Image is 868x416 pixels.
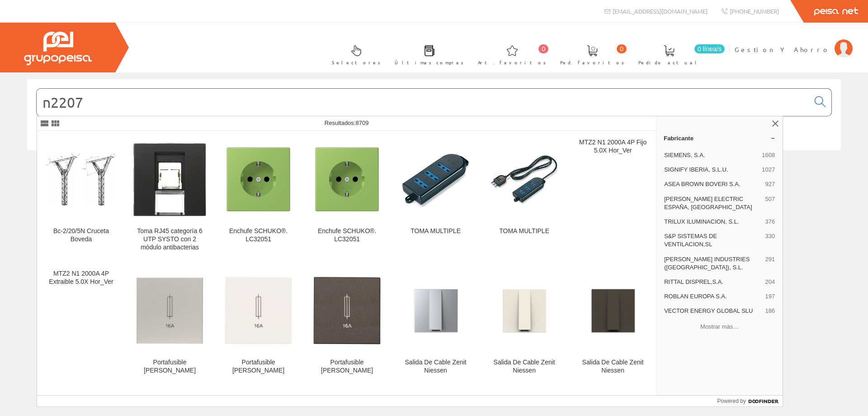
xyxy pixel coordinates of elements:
[664,166,758,174] span: SIGNIFY IBERIA, S.L.U.
[617,44,627,53] span: 0
[487,142,561,216] img: TOMA MULTIPLE
[399,359,472,375] div: Salida De Cable Zenit Niessen
[765,255,775,272] span: 291
[765,292,775,301] span: 197
[717,396,783,406] a: Powered by
[664,307,761,315] span: VECTOR ENERGY GLOBAL SLU
[478,58,546,67] span: Art. favoritos
[126,263,214,385] a: Portafusible Zenit Niessen Portafusible [PERSON_NAME]
[664,180,761,188] span: ASEA BROWN BOVERI S.A.
[660,319,779,334] button: Mostrar más…
[392,263,480,385] a: Salida De Cable Zenit Niessen Salida De Cable Zenit Niessen
[399,142,472,216] img: TOMA MULTIPLE
[133,227,207,252] div: Toma RJ45 categoría 6 UTP SYSTO con 2 módulo antibacterias
[395,58,464,67] span: Últimas compras
[765,278,775,286] span: 204
[332,58,381,67] span: Selectores
[133,274,207,348] img: Portafusible Zenit Niessen
[730,7,779,15] span: [PHONE_NUMBER]
[214,263,302,385] a: Portafusible Zenit Niessen Portafusible [PERSON_NAME]
[323,38,385,71] a: Selectores
[310,274,384,348] img: Portafusible Zenit Niessen
[638,58,700,67] span: Pedido actual
[487,274,561,348] img: Salida De Cable Zenit Niessen
[44,151,118,208] img: Bc-2/20/5N Cruceta Boveda
[576,139,650,155] div: MTZ2 N1 2000A 4P Fijo 5.0X Hor_Ver
[664,255,761,272] span: [PERSON_NAME] INDUSTRIES ([GEOGRAPHIC_DATA]), S.L.
[664,278,761,286] span: RITTAL DISPREL,S.A.
[664,151,758,159] span: SIEMENS, S.A.
[310,227,384,244] div: Enchufe SCHUKO®. LC32051
[762,166,775,174] span: 1027
[44,227,118,244] div: Bc-2/20/5N Cruceta Boveda
[664,292,761,301] span: ROBLAN EUROPA S.A.
[222,142,295,216] img: Enchufe SCHUKO®. LC32051
[222,359,295,375] div: Portafusible [PERSON_NAME]
[664,218,761,226] span: TRILUX ILUMINACION, S.L.
[399,274,472,348] img: Salida De Cable Zenit Niessen
[762,151,775,159] span: 1608
[310,359,384,375] div: Portafusible [PERSON_NAME]
[133,142,207,216] img: Toma RJ45 categoría 6 UTP SYSTO con 2 módulo antibacterias
[44,270,118,286] div: MTZ2 N1 2000A 4P Extraible 5.0X Hor_Ver
[480,263,568,385] a: Salida De Cable Zenit Niessen Salida De Cable Zenit Niessen
[399,227,472,235] div: TOMA MULTIPLE
[576,274,650,348] img: Salida De Cable Zenit Niessen
[694,44,725,53] span: 0 línea/s
[37,131,125,262] a: Bc-2/20/5N Cruceta Boveda Bc-2/20/5N Cruceta Boveda
[576,359,650,375] div: Salida De Cable Zenit Niessen
[24,32,92,65] img: Grupo Peisa
[222,227,295,244] div: Enchufe SCHUKO®. LC32051
[765,218,775,226] span: 376
[765,195,775,211] span: 507
[37,89,809,116] input: Buscar...
[27,162,841,169] div: © Grupo Peisa
[735,38,853,46] a: Gestion Y Ahorro
[560,58,624,67] span: Ped. favoritos
[480,131,568,262] a: TOMA MULTIPLE TOMA MULTIPLE
[613,7,708,15] span: [EMAIL_ADDRESS][DOMAIN_NAME]
[765,232,775,249] span: 330
[325,120,369,126] span: Resultados:
[355,120,368,126] span: 8709
[310,142,384,216] img: Enchufe SCHUKO®. LC32051
[303,131,391,262] a: Enchufe SCHUKO®. LC32051 Enchufe SCHUKO®. LC32051
[37,263,125,385] a: MTZ2 N1 2000A 4P Extraible 5.0X Hor_Ver
[303,263,391,385] a: Portafusible Zenit Niessen Portafusible [PERSON_NAME]
[765,307,775,315] span: 186
[386,38,468,71] a: Últimas compras
[717,397,746,405] span: Powered by
[214,131,302,262] a: Enchufe SCHUKO®. LC32051 Enchufe SCHUKO®. LC32051
[133,359,207,375] div: Portafusible [PERSON_NAME]
[664,232,761,249] span: S&P SISTEMAS DE VENTILACION,SL
[392,131,480,262] a: TOMA MULTIPLE TOMA MULTIPLE
[487,227,561,235] div: TOMA MULTIPLE
[664,195,761,211] span: [PERSON_NAME] ELECTRIC ESPAÑA, [GEOGRAPHIC_DATA]
[538,44,548,53] span: 0
[765,180,775,188] span: 927
[569,131,657,262] a: MTZ2 N1 2000A 4P Fijo 5.0X Hor_Ver
[222,274,295,348] img: Portafusible Zenit Niessen
[569,263,657,385] a: Salida De Cable Zenit Niessen Salida De Cable Zenit Niessen
[126,131,214,262] a: Toma RJ45 categoría 6 UTP SYSTO con 2 módulo antibacterias Toma RJ45 categoría 6 UTP SYSTO con 2 ...
[487,359,561,375] div: Salida De Cable Zenit Niessen
[735,45,830,54] span: Gestion Y Ahorro
[656,131,783,145] a: Fabricante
